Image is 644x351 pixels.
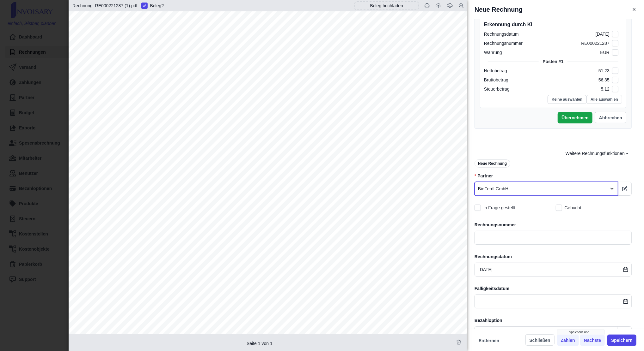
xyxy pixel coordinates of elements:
label: Fälligkeitsdatum [475,285,632,292]
span: Viel Genuss mit meinen Bioprodukten. [314,291,442,298]
div: Steuerbetrag [484,86,510,92]
div: Beleg hochladen [354,1,419,10]
span: ASQS GmbH [93,77,131,84]
span: EINZELPREIS [278,192,319,198]
button: Alle auswählen [586,95,622,104]
span: € 51,23 [425,242,446,249]
span: 51,23 [598,68,610,74]
span: UID: ATU68100636 [93,108,148,114]
span: 1x [100,218,107,224]
button: Speichern [607,335,636,346]
span: 10,00% [347,218,368,224]
span: Ferdl's Bio Firmen Obst Packerl Exklusiv Sehr Groß [118,211,260,217]
span: [PERSON_NAME]: K000012333 [93,169,185,175]
input: Beleg? [141,3,148,9]
span: Rechnungs-Nr.: RE000221287 [93,146,184,152]
span: Abstellort: 2.Stock [93,124,135,129]
button: Beleg löschen [453,336,464,348]
input: In Frage gestellt [475,205,481,211]
span: Rechnungssumme [290,260,346,266]
label: Partner [475,173,632,179]
span: € 5,12 [429,251,446,257]
span: ARTIKELBEZEICHNUNG [157,195,229,201]
span: Beleg ? [150,3,164,9]
button: Keine auswählen [548,95,586,104]
div: Speichern und ... [557,330,605,335]
span: MwSt. (10,00%) [290,251,334,257]
span: (NETTO) [286,199,311,205]
span: € 56,35 [425,260,446,266]
button: Abbrechen [595,112,626,123]
div: Neue Rechnung [475,159,510,168]
span: MWST. [347,195,368,201]
span: EUR [600,49,610,56]
span: 5,12 [601,86,610,92]
span: Wasagasse 6/10 [93,92,140,99]
div: Rechnung_RE000221287 (1).pdf [72,3,138,9]
span: Zwischensumme (Netto) [290,242,358,249]
div: Rechnungsdatum [484,31,519,38]
span: RE000221287 [581,40,610,47]
span: Lieferdatum: [DATE] [93,161,150,167]
span: Lieferadresse: [118,221,152,226]
span: Gebucht [565,205,581,211]
span: Zahlungsart: Kreditkarte – Bereits mit Kreditkarte beglichen [279,305,442,311]
span: € 51,23 [288,218,309,224]
button: Übernehmen [558,112,592,123]
h4: Neue Rechnung [475,5,523,14]
div: Währung [484,49,502,56]
span: 56,35 [598,77,610,83]
div: Bruttobetrag [484,77,508,83]
span: [DATE] [596,31,610,38]
label: Rechnungsnummer [475,222,632,228]
span: ANZ [97,195,110,201]
span: € 51,23 [425,218,446,224]
span: Weitere Rechnungsfunktionen [566,150,629,157]
button: Schließen [525,334,555,346]
span: GESAMTPREIS [394,192,439,198]
span: [PERSON_NAME] [93,85,145,91]
input: Gebucht [556,205,562,211]
span: ASQS GmbH [PERSON_NAME][STREET_ADDRESS] [154,221,277,226]
span: 1090 [GEOGRAPHIC_DATA], AT [93,100,187,106]
label: Bezahloption [475,317,632,324]
div: Rechnungsnummer [484,40,523,47]
span: (NETTO) [404,199,429,205]
span: 1090 [GEOGRAPHIC_DATA] [118,227,183,232]
span: Rechnungsdatum: [DATE] [93,153,167,160]
div: Nettobetrag [484,68,507,74]
button: Entfernen [475,335,503,346]
label: Rechnungsdatum [475,253,632,260]
span: Posten #1 [543,58,563,65]
span: In Frage gestellt [483,205,515,211]
button: Nächste [580,335,605,346]
h6: Erkennung durch KI [484,21,622,28]
span: Seite 1 von 1 [247,341,273,346]
button: Zahlen [557,335,579,346]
